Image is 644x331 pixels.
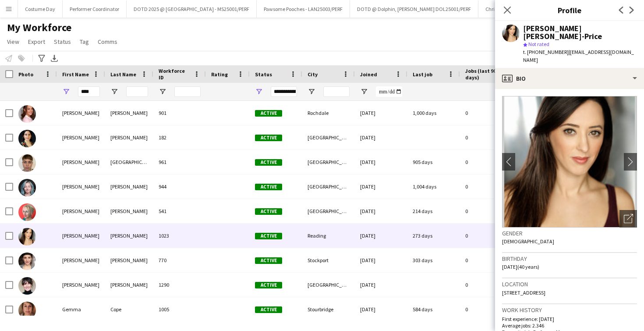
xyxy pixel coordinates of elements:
div: [DATE] [355,297,407,321]
div: 1,000 days [407,101,460,125]
div: [GEOGRAPHIC_DATA] [302,125,355,149]
div: 905 days [407,150,460,174]
button: Costume Day [18,0,63,18]
h3: Gender [502,229,637,237]
span: Last Name [110,71,136,78]
div: [DATE] [355,248,407,272]
div: 0 [460,273,517,297]
div: [DATE] [355,101,407,125]
div: [PERSON_NAME] [105,125,153,149]
span: Tag [80,38,89,46]
span: Rating [211,71,228,78]
div: [DATE] [355,224,407,248]
span: View [7,38,19,46]
span: First Name [62,71,89,78]
span: Active [255,208,282,215]
div: Open photos pop-in [619,210,637,228]
div: 770 [153,248,206,272]
div: [GEOGRAPHIC_DATA] [105,150,153,174]
div: [PERSON_NAME] [105,248,153,272]
span: Active [255,135,282,141]
h3: Location [502,280,637,288]
img: Crew avatar or photo [502,96,637,228]
div: Rochdale [302,101,355,125]
img: Gemma Cope [18,302,36,319]
h3: Birthday [502,255,637,263]
input: City Filter Input [323,86,350,97]
button: Open Filter Menu [159,88,166,96]
div: Stockport [302,248,355,272]
div: 1023 [153,224,206,248]
div: 0 [460,248,517,272]
div: 584 days [407,297,460,321]
div: [GEOGRAPHIC_DATA] [302,150,355,174]
div: [GEOGRAPHIC_DATA] [302,273,355,297]
span: Active [255,233,282,239]
div: [PERSON_NAME] [57,248,105,272]
span: [STREET_ADDRESS] [502,289,545,296]
div: 303 days [407,248,460,272]
span: Last job [413,71,432,78]
button: Open Filter Menu [308,88,315,96]
div: [PERSON_NAME] [PERSON_NAME]-Price [523,25,637,40]
img: Emma MacLennan [18,253,36,270]
button: Pawsome Pooches - LAN25003/PERF [257,0,350,18]
input: Last Name Filter Input [126,86,148,97]
button: Open Filter Menu [62,88,70,96]
div: Gemma [57,297,105,321]
div: [DATE] [355,125,407,149]
input: Workforce ID Filter Input [174,86,201,97]
img: Emma Golding [18,130,36,147]
div: [PERSON_NAME] [105,199,153,223]
button: Open Filter Menu [360,88,368,96]
p: First experience: [DATE] [502,316,637,322]
a: Export [25,36,49,47]
div: 0 [460,125,517,149]
app-action-btn: Export XLSX [49,53,60,64]
div: [GEOGRAPHIC_DATA] [302,199,355,223]
a: Status [50,36,74,47]
div: 961 [153,150,206,174]
div: 944 [153,174,206,199]
span: | [EMAIL_ADDRESS][DOMAIN_NAME] [523,49,634,63]
app-action-btn: Advanced filters [36,53,47,64]
div: [PERSON_NAME] [57,273,105,297]
span: Not rated [528,41,549,47]
div: [PERSON_NAME] [105,101,153,125]
div: [DATE] [355,174,407,199]
div: [DATE] [355,199,407,223]
div: 182 [153,125,206,149]
button: Open Filter Menu [110,88,118,96]
button: DOTD @ Dolphin, [PERSON_NAME] DOL25001/PERF [350,0,478,18]
a: Tag [76,36,92,47]
div: 1,004 days [407,174,460,199]
img: Emma Joy Edwards [18,203,36,221]
button: DOTD 2025 @ [GEOGRAPHIC_DATA] - MS25001/PERF [127,0,257,18]
div: 0 [460,101,517,125]
div: Stourbridge [302,297,355,321]
p: Average jobs: 2.346 [502,322,637,329]
img: Emma Houston [18,154,36,172]
span: t. [PHONE_NUMBER] [523,49,569,55]
span: [DEMOGRAPHIC_DATA] [502,238,554,245]
div: [PERSON_NAME] [105,224,153,248]
a: Comms [94,36,121,47]
h3: Work history [502,306,637,314]
span: Workforce ID [159,68,190,81]
div: 1005 [153,297,206,321]
div: 541 [153,199,206,223]
div: 0 [460,297,517,321]
div: 273 days [407,224,460,248]
span: City [308,71,318,78]
button: Open Filter Menu [255,88,263,96]
span: Active [255,110,282,117]
div: [DATE] [355,150,407,174]
div: [PERSON_NAME] [57,224,105,248]
div: Bio [495,68,644,89]
div: [PERSON_NAME] [105,273,153,297]
span: Comms [98,38,117,46]
span: Jobs (last 90 days) [465,68,501,81]
img: Emma Vaithianathan [18,277,36,295]
div: [PERSON_NAME] [57,150,105,174]
div: [GEOGRAPHIC_DATA] [302,174,355,199]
